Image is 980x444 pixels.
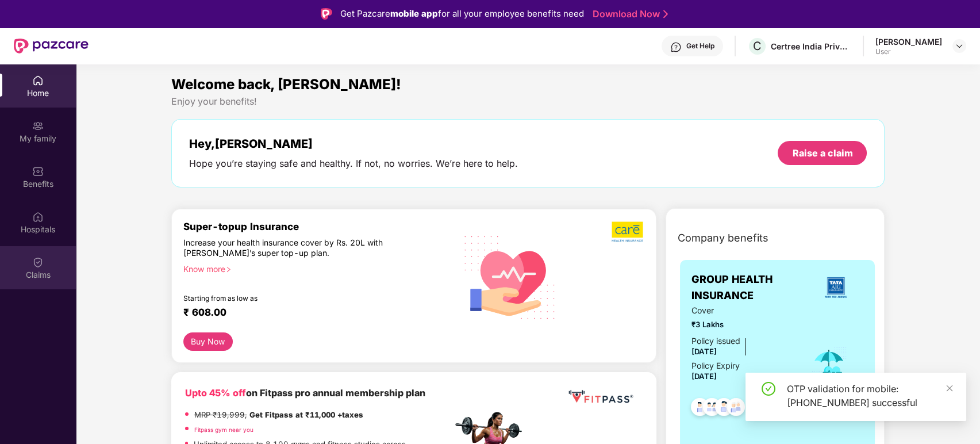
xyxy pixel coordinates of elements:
b: Upto 45% off [185,387,246,399]
img: b5dec4f62d2307b9de63beb79f102df3.png [612,221,644,243]
img: fppp.png [566,386,635,407]
b: on Fitpass pro annual membership plan [185,387,425,399]
strong: Get Fitpass at ₹11,000 +taxes [249,410,363,419]
img: svg+xml;base64,PHN2ZyB3aWR0aD0iMjAiIGhlaWdodD0iMjAiIHZpZXdCb3g9IjAgMCAyMCAyMCIgZmlsbD0ibm9uZSIgeG... [32,120,44,132]
div: User [875,47,942,56]
img: svg+xml;base64,PHN2ZyB4bWxucz0iaHR0cDovL3d3dy53My5vcmcvMjAwMC9zdmciIHdpZHRoPSI0OC45NDMiIGhlaWdodD... [710,395,738,423]
img: svg+xml;base64,PHN2ZyB4bWxucz0iaHR0cDovL3d3dy53My5vcmcvMjAwMC9zdmciIHdpZHRoPSI0OC45MTUiIGhlaWdodD... [698,395,726,423]
div: OTP validation for mobile: [PHONE_NUMBER] successful [787,382,952,409]
div: ₹ 608.00 [183,307,441,320]
span: Welcome back, [PERSON_NAME]! [171,76,401,93]
div: Starting from as low as [183,294,403,302]
span: [DATE] [691,347,717,356]
button: Buy Now [183,332,233,351]
div: Hope you’re staying safe and healthy. If not, no worries. We’re here to help. [189,158,518,170]
img: svg+xml;base64,PHN2ZyBpZD0iQmVuZWZpdHMiIHhtbG5zPSJodHRwOi8vd3d3LnczLm9yZy8yMDAwL3N2ZyIgd2lkdGg9Ij... [32,166,44,177]
span: GROUP HEALTH INSURANCE [691,271,808,304]
img: svg+xml;base64,PHN2ZyB4bWxucz0iaHR0cDovL3d3dy53My5vcmcvMjAwMC9zdmciIHdpZHRoPSI0OC45NDMiIGhlaWdodD... [686,395,714,423]
div: Know more [183,264,445,272]
img: insurerLogo [820,272,851,303]
img: Stroke [663,8,668,20]
div: Get Pazcare for all your employee benefits need [340,7,584,21]
strong: mobile app [390,8,438,19]
div: Raise a claim [792,147,852,159]
div: Enjoy your benefits! [171,95,885,108]
img: svg+xml;base64,PHN2ZyBpZD0iSG9tZSIgeG1sbnM9Imh0dHA6Ly93d3cudzMub3JnLzIwMDAvc3ZnIiB3aWR0aD0iMjAiIG... [32,75,44,86]
span: close [946,384,954,392]
div: [PERSON_NAME] [875,36,942,47]
img: svg+xml;base64,PHN2ZyBpZD0iSGVscC0zMngzMiIgeG1sbnM9Imh0dHA6Ly93d3cudzMub3JnLzIwMDAvc3ZnIiB3aWR0aD... [670,41,682,53]
div: Increase your health insurance cover by Rs. 20L with [PERSON_NAME]’s super top-up plan. [183,238,403,259]
span: check-circle [762,382,775,396]
img: icon [810,346,848,384]
img: svg+xml;base64,PHN2ZyB4bWxucz0iaHR0cDovL3d3dy53My5vcmcvMjAwMC9zdmciIHhtbG5zOnhsaW5rPSJodHRwOi8vd3... [455,221,565,332]
span: right [225,266,232,273]
a: Download Now [593,8,664,20]
img: svg+xml;base64,PHN2ZyBpZD0iRHJvcGRvd24tMzJ4MzIiIHhtbG5zPSJodHRwOi8vd3d3LnczLm9yZy8yMDAwL3N2ZyIgd2... [955,41,964,51]
img: svg+xml;base64,PHN2ZyB4bWxucz0iaHR0cDovL3d3dy53My5vcmcvMjAwMC9zdmciIHdpZHRoPSI0OC45NDMiIGhlaWdodD... [722,395,750,423]
div: Policy issued [691,335,740,347]
span: Company benefits [678,230,768,246]
div: Policy Expiry [691,359,740,372]
del: MRP ₹19,999, [194,410,247,419]
span: Cover [691,304,794,317]
div: Super-topup Insurance [183,221,452,232]
a: Fitpass gym near you [194,426,253,433]
span: C [753,39,762,53]
img: Logo [321,8,332,20]
img: svg+xml;base64,PHN2ZyBpZD0iSG9zcGl0YWxzIiB4bWxucz0iaHR0cDovL3d3dy53My5vcmcvMjAwMC9zdmciIHdpZHRoPS... [32,211,44,223]
span: [DATE] [691,372,717,381]
span: ₹3 Lakhs [691,319,794,331]
div: Certree India Private Limited [771,41,851,52]
div: Get Help [686,41,714,51]
div: Hey, [PERSON_NAME] [189,137,518,151]
img: New Pazcare Logo [14,39,89,53]
img: svg+xml;base64,PHN2ZyBpZD0iQ2xhaW0iIHhtbG5zPSJodHRwOi8vd3d3LnczLm9yZy8yMDAwL3N2ZyIgd2lkdGg9IjIwIi... [32,257,44,268]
